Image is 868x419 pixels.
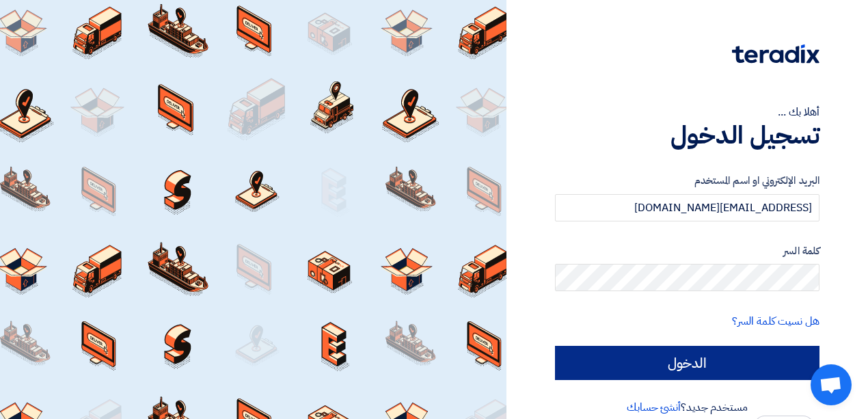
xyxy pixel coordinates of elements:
label: كلمة السر [555,243,819,259]
h1: تسجيل الدخول [555,120,819,150]
a: أنشئ حسابك [627,399,681,416]
input: الدخول [555,346,819,380]
label: البريد الإلكتروني او اسم المستخدم [555,173,819,189]
img: Teradix logo [732,44,819,64]
div: مستخدم جديد؟ [555,399,819,416]
input: أدخل بريد العمل الإلكتروني او اسم المستخدم الخاص بك ... [555,194,819,221]
div: أهلا بك ... [555,104,819,120]
a: هل نسيت كلمة السر؟ [732,313,819,329]
div: Open chat [811,364,852,405]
